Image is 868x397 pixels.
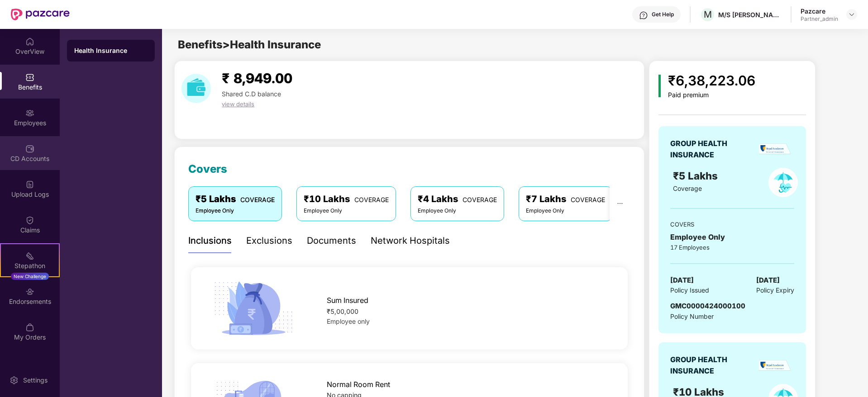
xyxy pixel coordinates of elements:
div: ₹4 Lakhs [418,192,497,206]
span: ₹5 Lakhs [673,170,720,182]
div: COVERS [670,220,794,229]
img: insurerLogo [759,360,791,371]
span: COVERAGE [571,196,605,203]
img: svg+xml;base64,PHN2ZyBpZD0iTXlfT3JkZXJzIiBkYXRhLW5hbWU9Ik15IE9yZGVycyIgeG1sbnM9Imh0dHA6Ly93d3cudz... [25,323,34,332]
img: svg+xml;base64,PHN2ZyBpZD0iRW5kb3JzZW1lbnRzIiB4bWxucz0iaHR0cDovL3d3dy53My5vcmcvMjAwMC9zdmciIHdpZH... [25,287,34,296]
div: Paid premium [668,91,755,99]
div: ₹10 Lakhs [304,192,389,206]
span: Policy Number [670,312,714,320]
div: Documents [307,234,356,248]
button: ellipsis [610,186,630,221]
div: Health Insurance [74,46,148,55]
span: [DATE] [756,275,780,286]
span: [DATE] [670,275,694,286]
img: svg+xml;base64,PHN2ZyBpZD0iRW1wbG95ZWVzIiB4bWxucz0iaHR0cDovL3d3dy53My5vcmcvMjAwMC9zdmciIHdpZHRoPS... [25,109,34,118]
img: svg+xml;base64,PHN2ZyBpZD0iSGVscC0zMngzMiIgeG1sbnM9Imh0dHA6Ly93d3cudzMub3JnLzIwMDAvc3ZnIiB3aWR0aD... [639,11,648,20]
img: New Pazcare Logo [11,9,70,20]
span: COVERAGE [240,196,275,203]
img: svg+xml;base64,PHN2ZyBpZD0iQmVuZWZpdHMiIHhtbG5zPSJodHRwOi8vd3d3LnczLm9yZy8yMDAwL3N2ZyIgd2lkdGg9Ij... [25,73,34,82]
div: New Challenge [11,273,49,280]
span: Normal Room Rent [327,379,390,390]
span: Policy Issued [670,285,709,295]
div: 17 Employees [670,243,794,252]
span: GMC0000424000100 [670,302,745,310]
span: ellipsis [617,200,623,207]
span: ₹ 8,949.00 [222,70,292,86]
div: Network Hospitals [371,234,450,248]
img: svg+xml;base64,PHN2ZyB4bWxucz0iaHR0cDovL3d3dy53My5vcmcvMjAwMC9zdmciIHdpZHRoPSIyMSIgaGVpZ2h0PSIyMC... [25,251,34,260]
span: Policy Expiry [756,285,794,295]
img: svg+xml;base64,PHN2ZyBpZD0iVXBsb2FkX0xvZ3MiIGRhdGEtbmFtZT0iVXBsb2FkIExvZ3MiIHhtbG5zPSJodHRwOi8vd3... [25,180,34,189]
span: M [704,9,712,20]
div: ₹5,00,000 [327,307,608,317]
img: svg+xml;base64,PHN2ZyBpZD0iRHJvcGRvd24tMzJ4MzIiIHhtbG5zPSJodHRwOi8vd3d3LnczLm9yZy8yMDAwL3N2ZyIgd2... [848,11,855,18]
img: policyIcon [768,168,798,197]
div: Employee Only [304,207,389,215]
img: svg+xml;base64,PHN2ZyBpZD0iU2V0dGluZy0yMHgyMCIgeG1sbnM9Imh0dHA6Ly93d3cudzMub3JnLzIwMDAvc3ZnIiB3aW... [10,376,19,385]
div: Employee Only [196,207,275,215]
span: Shared C.D balance [222,90,281,98]
div: Stepathon [1,261,59,270]
img: icon [658,75,661,97]
span: Sum Insured [327,295,368,306]
div: Settings [20,376,50,385]
img: insurerLogo [759,143,791,155]
div: M/S [PERSON_NAME] Circle([GEOGRAPHIC_DATA]) PVT LTD [718,10,782,19]
img: svg+xml;base64,PHN2ZyBpZD0iQ0RfQWNjb3VudHMiIGRhdGEtbmFtZT0iQ0QgQWNjb3VudHMiIHhtbG5zPSJodHRwOi8vd3... [25,144,34,153]
div: Get Help [652,11,674,18]
span: Covers [188,162,227,175]
div: GROUP HEALTH INSURANCE [670,138,749,161]
div: Employee Only [526,207,605,215]
div: Inclusions [188,234,232,248]
img: download [181,74,211,103]
span: Coverage [673,184,702,192]
div: Pazcare [801,7,838,15]
span: COVERAGE [463,196,497,203]
span: Employee only [327,317,370,325]
span: Benefits > Health Insurance [178,38,321,51]
div: GROUP HEALTH INSURANCE [670,354,749,377]
div: Exclusions [246,234,292,248]
div: ₹7 Lakhs [526,192,605,206]
div: Employee Only [418,207,497,215]
div: ₹5 Lakhs [196,192,275,206]
img: svg+xml;base64,PHN2ZyBpZD0iQ2xhaW0iIHhtbG5zPSJodHRwOi8vd3d3LnczLm9yZy8yMDAwL3N2ZyIgd2lkdGg9IjIwIi... [25,216,34,225]
span: view details [222,100,254,108]
div: ₹6,38,223.06 [668,70,755,91]
div: Partner_admin [801,15,838,23]
div: Employee Only [670,232,794,243]
img: svg+xml;base64,PHN2ZyBpZD0iSG9tZSIgeG1sbnM9Imh0dHA6Ly93d3cudzMub3JnLzIwMDAvc3ZnIiB3aWR0aD0iMjAiIG... [25,37,34,46]
span: COVERAGE [354,196,389,203]
img: icon [210,279,296,338]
